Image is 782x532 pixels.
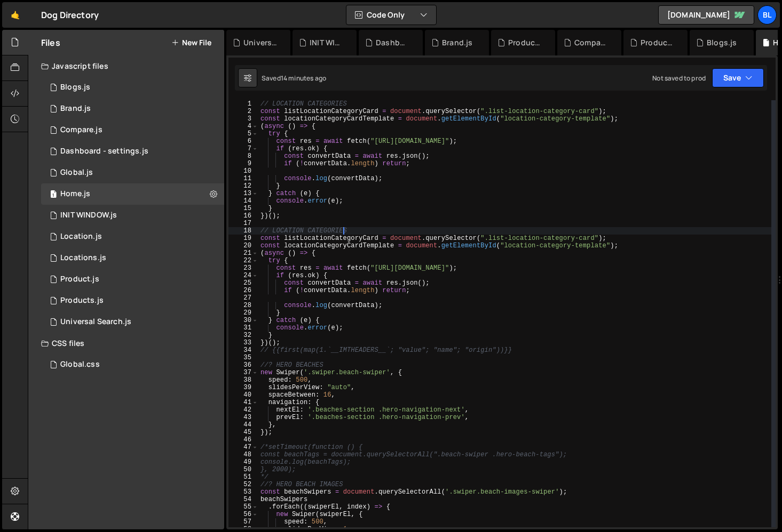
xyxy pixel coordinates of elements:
[41,205,224,226] div: 16220/44477.js
[442,37,472,48] div: Brand.js
[228,115,258,123] div: 3
[262,74,326,83] div: Saved
[228,302,258,309] div: 28
[228,458,258,466] div: 49
[60,317,131,327] div: Universal Search.js
[228,190,258,197] div: 13
[228,436,258,444] div: 46
[228,511,258,518] div: 56
[228,481,258,488] div: 52
[508,37,542,48] div: Product.js
[60,211,117,220] div: INIT WINDOW.js
[228,130,258,138] div: 5
[228,160,258,167] div: 9
[228,264,258,272] div: 23
[50,191,57,199] span: 1
[228,220,258,227] div: 17
[60,232,102,241] div: Location.js
[228,391,258,399] div: 40
[228,138,258,145] div: 6
[228,287,258,294] div: 26
[228,145,258,152] div: 7
[228,100,258,108] div: 1
[228,167,258,175] div: 10
[228,108,258,115] div: 2
[228,332,258,339] div: 32
[228,257,258,264] div: 22
[310,37,344,48] div: INIT WINDOW.js
[60,125,102,135] div: Compare.js
[28,55,224,77] div: Javascript files
[171,38,211,47] button: New File
[228,429,258,436] div: 45
[41,141,224,162] div: 16220/44476.js
[228,212,258,220] div: 16
[228,339,258,346] div: 33
[641,37,675,48] div: Products.js
[228,361,258,369] div: 36
[658,5,754,25] a: [DOMAIN_NAME]
[228,399,258,406] div: 41
[60,189,90,199] div: Home.js
[60,296,104,305] div: Products.js
[60,168,93,178] div: Global.js
[228,444,258,451] div: 47
[60,83,90,92] div: Blogs.js
[228,279,258,287] div: 25
[228,249,258,257] div: 21
[228,123,258,130] div: 4
[228,503,258,511] div: 55
[228,384,258,391] div: 39
[228,227,258,235] div: 18
[228,369,258,376] div: 37
[228,324,258,332] div: 31
[41,37,60,49] h2: Files
[243,37,278,48] div: Universal Search.js
[28,333,224,354] div: CSS files
[41,9,99,21] div: Dog Directory
[2,2,28,28] a: 🤙
[574,37,609,48] div: Compare.js
[228,272,258,279] div: 24
[228,242,258,249] div: 20
[228,421,258,429] div: 44
[228,414,258,421] div: 43
[757,5,777,25] a: Bl
[60,253,106,263] div: Locations.js
[41,311,224,333] div: 16220/45124.js
[652,74,706,83] div: Not saved to prod
[228,317,258,324] div: 30
[228,473,258,481] div: 51
[228,197,258,205] div: 14
[41,183,224,205] div: 16220/44319.js
[228,376,258,384] div: 38
[346,5,436,25] button: Code Only
[712,68,764,87] button: Save
[228,488,258,496] div: 53
[228,496,258,503] div: 54
[281,74,326,83] div: 14 minutes ago
[60,275,99,284] div: Product.js
[41,162,224,183] div: 16220/43681.js
[41,290,224,311] div: 16220/44324.js
[228,406,258,414] div: 42
[228,235,258,242] div: 19
[228,182,258,190] div: 12
[41,77,224,98] div: 16220/44321.js
[41,247,224,269] div: 16220/43680.js
[41,226,224,247] : 16220/43679.js
[60,104,91,114] div: Brand.js
[228,205,258,212] div: 15
[707,37,737,48] div: Blogs.js
[41,354,224,375] div: 16220/43682.css
[228,518,258,526] div: 57
[228,466,258,473] div: 50
[228,451,258,458] div: 48
[228,354,258,361] div: 35
[228,175,258,182] div: 11
[60,360,100,369] div: Global.css
[41,119,224,141] div: 16220/44328.js
[228,309,258,317] div: 29
[228,346,258,354] div: 34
